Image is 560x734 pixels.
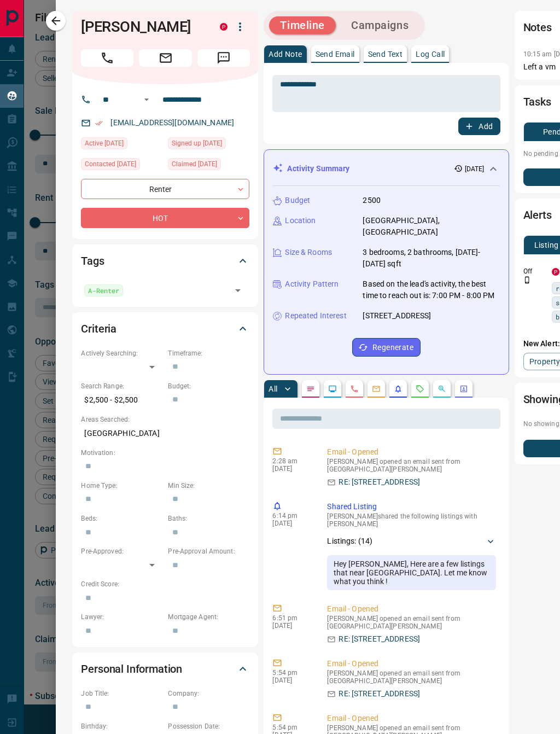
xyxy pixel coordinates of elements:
span: Message [197,49,250,67]
p: Budget: [168,381,249,391]
p: [PERSON_NAME] shared the following listings with [PERSON_NAME] [327,512,495,528]
p: [DATE] [272,622,311,630]
p: [GEOGRAPHIC_DATA] [81,424,249,442]
p: Timeframe: [168,348,249,358]
p: RE: [STREET_ADDRESS] [339,633,420,645]
p: 5:54 pm [272,669,311,677]
p: Location [285,215,316,226]
div: Tue Aug 12 2025 [168,137,249,153]
p: RE: [STREET_ADDRESS] [339,688,420,700]
p: Company: [168,689,249,698]
span: Signed up [DATE] [172,138,222,149]
p: Possession Date: [168,721,249,731]
button: Regenerate [352,338,421,357]
div: Renter [81,179,249,199]
button: Campaigns [340,16,419,34]
p: Lawyer: [81,612,162,622]
p: Birthday: [81,721,162,731]
p: 6:14 pm [272,512,311,520]
p: Log Call [416,50,445,58]
p: [STREET_ADDRESS] [363,310,431,322]
p: Budget [285,195,310,206]
p: RE: [STREET_ADDRESS] [339,476,420,488]
a: [EMAIL_ADDRESS][DOMAIN_NAME] [110,118,234,127]
p: Motivation: [81,448,249,458]
button: Timeline [269,16,336,34]
h2: Tags [81,252,104,270]
p: Job Title: [81,689,162,698]
p: Repeated Interest [285,310,346,322]
h2: Tasks [523,93,551,110]
div: property.ca [552,268,559,276]
p: [DATE] [272,465,311,473]
div: Hey [PERSON_NAME], Here are a few listings that near [GEOGRAPHIC_DATA]. Let me know what you think ! [327,555,495,590]
svg: Calls [350,385,359,393]
div: Activity Summary[DATE] [273,159,499,179]
p: 2500 [363,195,381,206]
svg: Emails [372,385,381,393]
p: Pre-Approval Amount: [168,546,249,556]
p: Home Type: [81,481,162,491]
p: Off [523,266,545,276]
p: [GEOGRAPHIC_DATA], [GEOGRAPHIC_DATA] [363,215,499,238]
p: Min Size: [168,481,249,491]
p: 6:51 pm [272,614,311,622]
h2: Alerts [523,206,552,224]
svg: Opportunities [437,385,446,393]
p: Based on the lead's activity, the best time to reach out is: 7:00 PM - 8:00 PM [363,278,499,301]
svg: Listing Alerts [394,385,402,393]
p: $2,500 - $2,500 [81,391,162,409]
div: property.ca [220,23,227,31]
p: Actively Searching: [81,348,162,358]
svg: Lead Browsing Activity [328,385,337,393]
p: Activity Summary [287,163,349,174]
h2: Personal Information [81,660,182,678]
button: Open [230,283,246,298]
span: A-Renter [88,285,119,296]
div: Wed Aug 13 2025 [81,158,162,173]
div: Tue Aug 12 2025 [168,158,249,173]
p: 3 bedrooms, 2 bathrooms, [DATE]-[DATE] sqft [363,247,499,270]
p: Baths: [168,514,249,523]
button: Add [458,118,500,135]
p: Search Range: [81,381,162,391]
span: Call [81,49,133,67]
svg: Agent Actions [459,385,468,393]
svg: Push Notification Only [523,276,531,284]
div: Personal Information [81,656,249,682]
span: Email [139,49,191,67]
p: 2:28 am [272,457,311,465]
div: Tue Aug 12 2025 [81,137,162,153]
p: 5:54 pm [272,724,311,731]
p: Email - Opened [327,713,495,724]
span: Contacted [DATE] [85,159,136,170]
span: Active [DATE] [85,138,124,149]
p: Credit Score: [81,579,249,589]
p: Send Email [316,50,355,58]
svg: Notes [306,385,315,393]
p: [PERSON_NAME] opened an email sent from [GEOGRAPHIC_DATA][PERSON_NAME] [327,669,495,685]
p: Shared Listing [327,501,495,512]
p: [PERSON_NAME] opened an email sent from [GEOGRAPHIC_DATA][PERSON_NAME] [327,615,495,630]
p: [DATE] [465,164,485,174]
p: Areas Searched: [81,415,249,424]
p: [DATE] [272,520,311,527]
p: Send Text [368,50,403,58]
p: [DATE] [272,677,311,684]
div: HOT [81,208,249,228]
h2: Notes [523,19,552,36]
p: All [269,385,277,393]
svg: Requests [416,385,424,393]
p: Email - Opened [327,658,495,669]
p: Email - Opened [327,603,495,615]
div: Tags [81,248,249,274]
p: Mortgage Agent: [168,612,249,622]
span: Claimed [DATE] [172,159,217,170]
div: Criteria [81,316,249,342]
h2: Criteria [81,320,116,337]
p: Activity Pattern [285,278,339,290]
p: Email - Opened [327,446,495,458]
h1: [PERSON_NAME] [81,18,203,36]
p: Pre-Approved: [81,546,162,556]
p: [PERSON_NAME] opened an email sent from [GEOGRAPHIC_DATA][PERSON_NAME] [327,458,495,473]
